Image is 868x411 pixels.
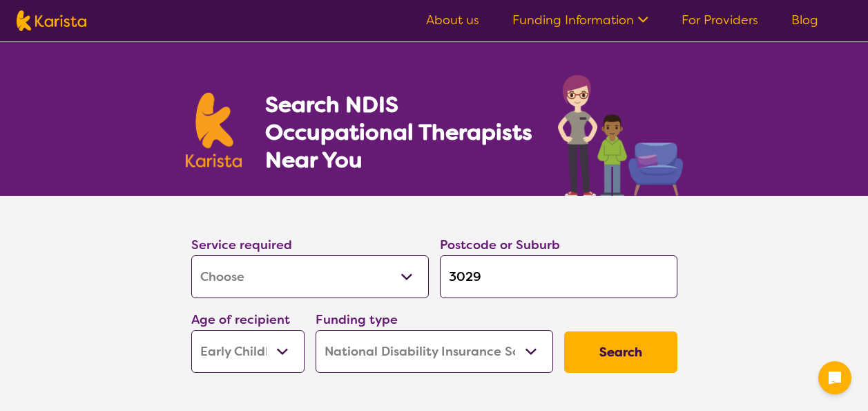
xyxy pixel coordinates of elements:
label: Funding type [316,311,398,328]
img: Karista logo [186,93,242,167]
a: Blog [791,12,818,28]
label: Postcode or Suburb [440,237,560,253]
label: Age of recipient [191,311,290,328]
img: occupational-therapy [558,75,683,196]
label: Service required [191,237,292,253]
img: Karista logo [17,10,86,31]
button: Search [564,331,677,373]
input: Type [440,255,677,298]
a: About us [426,12,479,28]
a: For Providers [682,12,758,28]
a: Funding Information [512,12,648,28]
h1: Search NDIS Occupational Therapists Near You [265,91,534,174]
